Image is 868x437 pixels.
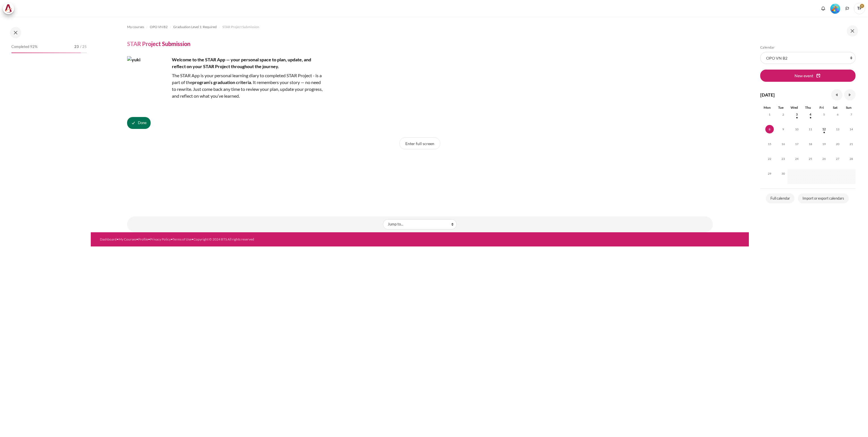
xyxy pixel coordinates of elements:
span: 21 [847,140,856,148]
a: Level #5 [828,3,842,14]
span: 5 [820,110,828,119]
section: Content [91,17,749,232]
span: 3 [793,110,801,119]
span: 27 [833,154,842,163]
p: The STAR App is your personal learning diary to completed STAR Project - is a part of the . It re... [127,72,326,99]
button: Languages [843,4,852,13]
div: Level #5 [830,3,840,14]
span: 1 [765,110,774,119]
a: Profile [138,237,148,241]
span: 14 [847,125,856,133]
a: OPO VN B2 [150,24,168,30]
span: 23 [779,154,787,163]
span: OPO VN B2 [150,24,168,30]
h5: Calendar [760,45,856,50]
a: Friday, 12 September events [820,127,828,131]
span: / 25 [80,44,87,50]
span: 30 [779,169,787,178]
span: Done [138,120,147,126]
button: Enter full screen [399,137,440,149]
span: 25 [806,154,815,163]
button: New event [760,70,856,81]
span: 26 [820,154,828,163]
a: Copyright © 2024 BTS All rights reserved [193,237,254,241]
span: 29 [765,169,774,178]
span: 22 [765,154,774,163]
img: yuki [127,56,170,99]
span: Wed [791,105,798,110]
span: Thu [805,105,811,110]
span: STAR Project Submission [222,24,259,30]
span: 7 [847,110,856,119]
a: Privacy Policy [150,237,171,241]
span: 4 [806,110,815,119]
span: 23 [74,44,79,50]
h4: Welcome to the STAR App — your personal space to plan, update, and reflect on your STAR Project t... [127,56,326,70]
td: Today [760,125,774,140]
span: New event [795,73,813,79]
strong: program’s graduation criteria [192,80,251,85]
span: TP [854,3,865,14]
h4: STAR Project Submission [127,40,190,47]
span: 9 [779,125,787,133]
span: Sat [833,105,838,110]
span: Fri [819,105,824,110]
img: Architeck [5,4,12,13]
a: Dashboard [100,237,117,241]
span: 16 [779,140,787,148]
span: 15 [765,140,774,148]
span: 6 [833,110,842,119]
nav: Navigation bar [127,22,713,32]
span: My courses [127,24,144,30]
span: 19 [820,140,828,148]
a: Import or export calendars [798,193,849,204]
span: Sun [846,105,852,110]
span: Completed 92% [11,44,37,50]
iframe: STAR Project Submission [377,155,462,198]
h4: [DATE] [760,91,775,98]
span: 24 [793,154,801,163]
span: 10 [793,125,801,133]
span: 13 [833,125,842,133]
a: Graduation Level 1: Required [173,24,217,30]
span: Graduation Level 1: Required [173,24,217,30]
a: Architeck Architeck [3,3,17,14]
span: 18 [806,140,815,148]
a: Full calendar [766,193,795,204]
img: Level #5 [830,4,840,14]
button: STAR Project Submission is marked as done. Press to undo. [127,117,151,129]
a: Wednesday, 3 September events [793,113,801,116]
span: 8 [765,125,774,133]
a: My courses [127,24,144,30]
a: My Courses [119,237,136,241]
span: 12 [820,125,828,133]
div: 92% [11,53,81,53]
a: Thursday, 4 September events [806,113,815,116]
span: Mon [764,105,771,110]
div: Show notification window with no new notifications [819,4,827,13]
span: Tue [778,105,783,110]
span: 17 [793,140,801,148]
div: • • • • • [100,237,462,242]
span: 11 [806,125,815,133]
section: Blocks [760,45,856,204]
a: Terms of Use [172,237,191,241]
span: 2 [779,110,787,119]
span: 28 [847,154,856,163]
span: 20 [833,140,842,148]
a: STAR Project Submission [222,24,259,30]
a: User menu [854,3,865,14]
